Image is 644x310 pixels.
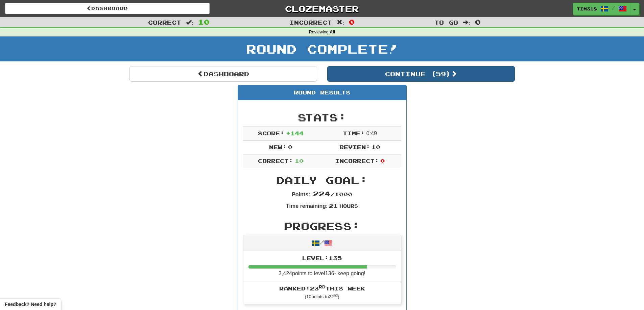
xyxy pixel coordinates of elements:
strong: Time remaining: [286,203,328,209]
span: Ranked: 23 this week [279,285,365,291]
li: 3,424 points to level 136 - keep going! [243,251,401,281]
span: + 144 [286,130,304,136]
span: Correct [148,19,181,26]
strong: All [330,30,335,34]
a: Dashboard [5,3,210,14]
a: Tim318 / [573,3,630,15]
span: Level: 135 [302,255,342,261]
a: Clozemaster [220,3,424,15]
span: 0 [349,18,355,26]
div: / [243,235,401,251]
span: 21 [329,202,338,209]
sup: nd [334,293,338,297]
h2: Progress: [243,220,401,231]
h2: Daily Goal: [243,174,401,186]
button: Continue (59) [327,66,515,82]
span: 10 [198,18,210,26]
sup: rd [319,284,326,289]
span: : [337,20,344,25]
span: Time: [343,130,365,136]
span: 10 [372,144,380,150]
span: Score: [258,130,284,136]
small: ( 10 points to 22 ) [305,294,339,299]
span: Incorrect [289,19,332,26]
span: : [186,20,193,25]
span: Tim318 [577,6,597,12]
small: Hours [339,203,358,209]
span: Correct: [258,158,293,164]
span: 0 [288,144,292,150]
h2: Stats: [243,112,401,123]
span: Incorrect: [335,158,379,164]
span: Review: [339,144,370,150]
span: : [463,20,470,25]
h1: Round Complete! [2,42,642,56]
span: New: [269,144,287,150]
span: 0 [380,158,385,164]
div: Round Results [238,85,406,100]
span: 0 : 49 [366,131,377,136]
span: 10 [295,158,304,164]
span: 224 [313,190,330,198]
span: To go [434,19,458,26]
span: / 1000 [313,191,352,197]
span: / [612,5,615,10]
strong: Points: [292,192,310,197]
a: Dashboard [129,66,317,82]
span: Open feedback widget [5,301,56,308]
span: 0 [475,18,481,26]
